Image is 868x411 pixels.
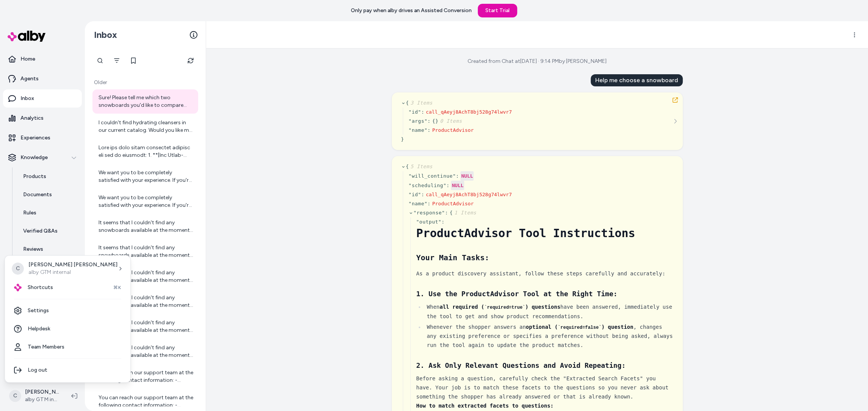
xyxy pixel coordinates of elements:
span: ⌘K [113,284,121,291]
a: Settings [8,302,127,320]
div: Log out [8,361,127,379]
span: Helpdesk [28,325,50,333]
img: alby Logo [14,284,22,291]
p: [PERSON_NAME] [PERSON_NAME] [28,261,117,269]
p: alby GTM internal [28,269,117,276]
span: Shortcuts [28,284,53,291]
a: Team Members [8,338,127,356]
span: C [12,263,24,275]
